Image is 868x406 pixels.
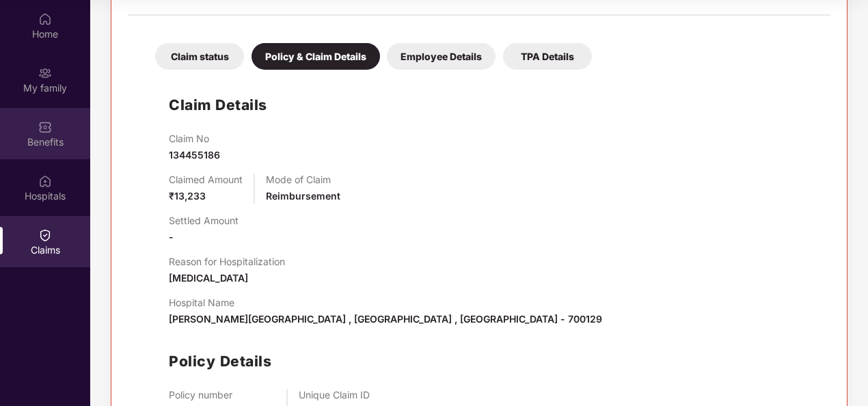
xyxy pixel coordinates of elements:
[169,94,267,116] h1: Claim Details
[299,389,370,401] p: Unique Claim ID
[169,272,248,284] span: [MEDICAL_DATA]
[169,215,239,226] p: Settled Amount
[169,256,285,267] p: Reason for Hospitalization
[503,43,592,70] div: TPA Details
[38,228,52,242] img: svg+xml;base64,PHN2ZyBpZD0iQ2xhaW0iIHhtbG5zPSJodHRwOi8vd3d3LnczLm9yZy8yMDAwL3N2ZyIgd2lkdGg9IjIwIi...
[38,120,52,134] img: svg+xml;base64,PHN2ZyBpZD0iQmVuZWZpdHMiIHhtbG5zPSJodHRwOi8vd3d3LnczLm9yZy8yMDAwL3N2ZyIgd2lkdGg9Ij...
[169,133,220,144] p: Claim No
[169,174,243,185] p: Claimed Amount
[387,43,496,70] div: Employee Details
[169,231,174,243] span: -
[155,43,244,70] div: Claim status
[266,174,340,185] p: Mode of Claim
[169,190,206,202] span: ₹13,233
[266,190,340,202] span: Reimbursement
[169,297,602,308] p: Hospital Name
[169,350,271,373] h1: Policy Details
[38,174,52,188] img: svg+xml;base64,PHN2ZyBpZD0iSG9zcGl0YWxzIiB4bWxucz0iaHR0cDovL3d3dy53My5vcmcvMjAwMC9zdmciIHdpZHRoPS...
[169,313,602,325] span: [PERSON_NAME][GEOGRAPHIC_DATA] , [GEOGRAPHIC_DATA] , [GEOGRAPHIC_DATA] - 700129
[38,12,52,26] img: svg+xml;base64,PHN2ZyBpZD0iSG9tZSIgeG1sbnM9Imh0dHA6Ly93d3cudzMub3JnLzIwMDAvc3ZnIiB3aWR0aD0iMjAiIG...
[252,43,380,70] div: Policy & Claim Details
[38,66,52,80] img: svg+xml;base64,PHN2ZyB3aWR0aD0iMjAiIGhlaWdodD0iMjAiIHZpZXdCb3g9IjAgMCAyMCAyMCIgZmlsbD0ibm9uZSIgeG...
[169,389,275,401] p: Policy number
[169,149,220,161] span: 134455186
